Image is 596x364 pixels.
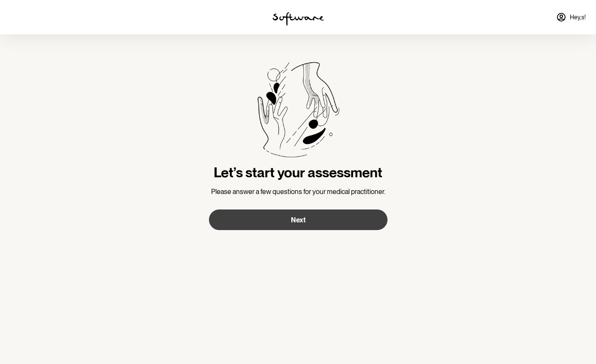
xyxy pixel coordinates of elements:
img: Software treatment bottle [257,62,339,158]
span: Next [291,216,306,224]
span: Hey, s ! [570,14,586,21]
button: Next [209,209,387,230]
a: Hey,s! [551,7,591,27]
h3: Let’s start your assessment [209,164,387,181]
p: Please answer a few questions for your medical practitioner. [209,188,387,196]
img: software logo [272,12,324,26]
